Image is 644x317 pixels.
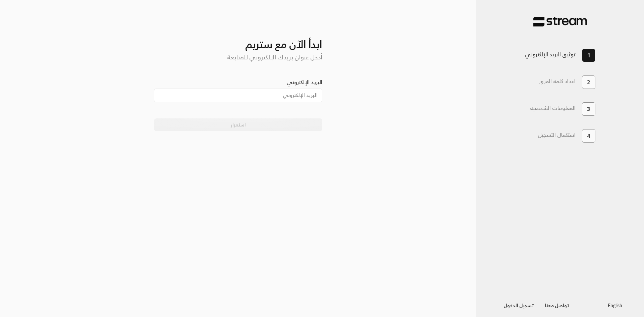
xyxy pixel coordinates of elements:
span: 4 [587,132,590,140]
span: 2 [587,78,590,86]
img: Stream Pay [533,16,587,27]
input: البريد الإلكتروني [154,89,323,102]
h5: أدخل عنوان بريدك الإلكتروني للمتابعة [154,54,323,61]
h3: المعلومات الشخصية [530,105,576,111]
button: تسجيل الدخول [498,299,540,311]
a: English [608,299,622,311]
h3: اعداد كلمة المرور [539,78,576,85]
button: تواصل معنا [540,299,575,311]
h3: توثيق البريد الإلكتروني [525,51,576,58]
h3: استكمال التسجيل [538,132,576,138]
label: البريد الإلكتروني [286,78,322,86]
a: تسجيل الدخول [498,301,540,310]
span: 3 [587,105,590,113]
span: 1 [587,51,590,60]
a: تواصل معنا [540,301,575,310]
h3: ابدأ الآن مع ستريم [154,27,323,50]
